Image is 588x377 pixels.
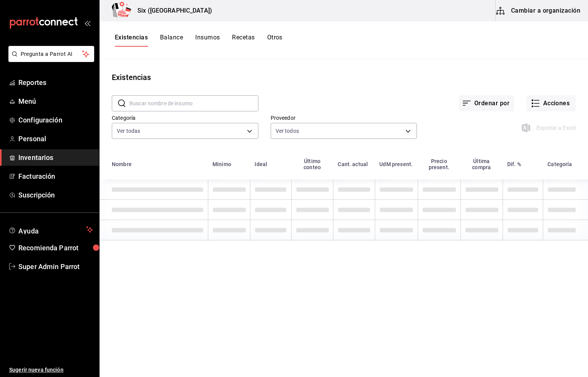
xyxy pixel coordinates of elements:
[5,55,94,64] a: Pregunta a Parrot AI
[112,115,258,121] label: Categoría
[129,96,258,111] input: Buscar nombre de insumo
[379,161,413,167] div: UdM present.
[338,161,368,167] div: Cant. actual
[84,20,90,26] button: open_drawer_menu
[459,95,514,111] button: Ordenar por
[276,127,299,135] span: Ver todos
[18,190,93,200] span: Suscripción
[232,34,255,47] button: Recetas
[115,34,148,47] button: Existencias
[18,243,93,253] span: Recomienda Parrot
[267,34,283,47] button: Otros
[547,161,572,167] div: Categoría
[526,95,576,111] button: Acciones
[160,34,183,47] button: Balance
[18,134,93,144] span: Personal
[18,261,93,272] span: Super Admin Parrot
[21,50,82,58] span: Pregunta a Parrot AI
[112,161,132,167] div: Nombre
[131,6,212,15] h3: Six ([GEOGRAPHIC_DATA])
[8,46,94,62] button: Pregunta a Parrot AI
[112,72,151,83] div: Existencias
[271,115,417,121] label: Proveedor
[18,225,83,234] span: Ayuda
[9,366,93,374] span: Sugerir nueva función
[465,158,498,170] div: Última compra
[18,171,93,181] span: Facturación
[212,161,231,167] div: Mínimo
[422,158,456,170] div: Precio present.
[296,158,329,170] div: Último conteo
[117,127,140,135] span: Ver todas
[115,34,283,47] div: navigation tabs
[18,152,93,163] span: Inventarios
[507,161,521,167] div: Dif. %
[18,115,93,125] span: Configuración
[255,161,267,167] div: Ideal
[18,77,93,88] span: Reportes
[18,96,93,106] span: Menú
[195,34,220,47] button: Insumos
